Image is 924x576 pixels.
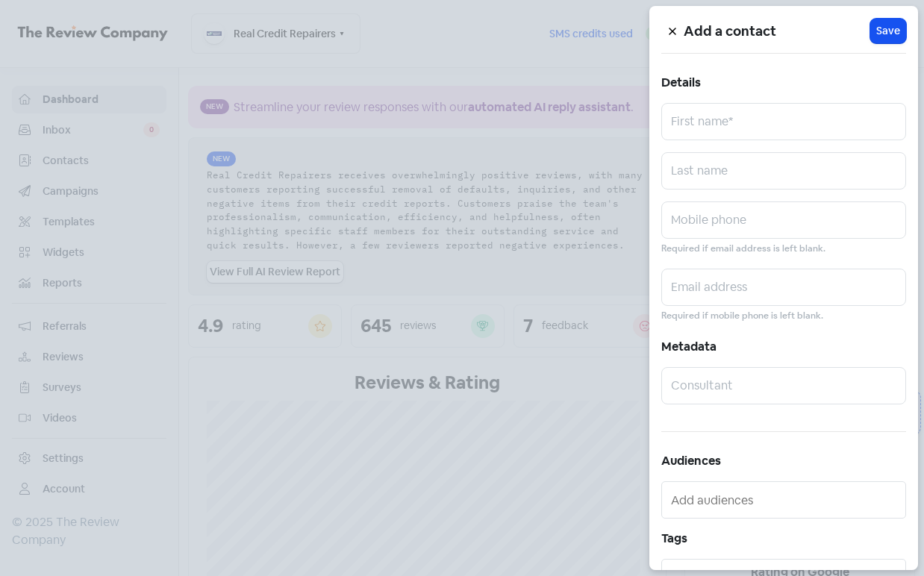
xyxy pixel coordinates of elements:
input: Consultant [661,367,906,404]
span: Save [876,23,900,39]
small: Required if mobile phone is left blank. [661,309,823,323]
h5: Tags [661,528,906,550]
input: Last name [661,152,906,190]
h5: Audiences [661,450,906,472]
h5: Details [661,72,906,94]
input: First name [661,103,906,140]
input: Email address [661,269,906,306]
small: Required if email address is left blank. [661,242,825,256]
input: Add audiences [671,488,899,512]
h5: Add a contact [684,20,870,43]
input: Mobile phone [661,201,906,239]
button: Save [870,19,906,43]
h5: Metadata [661,336,906,358]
